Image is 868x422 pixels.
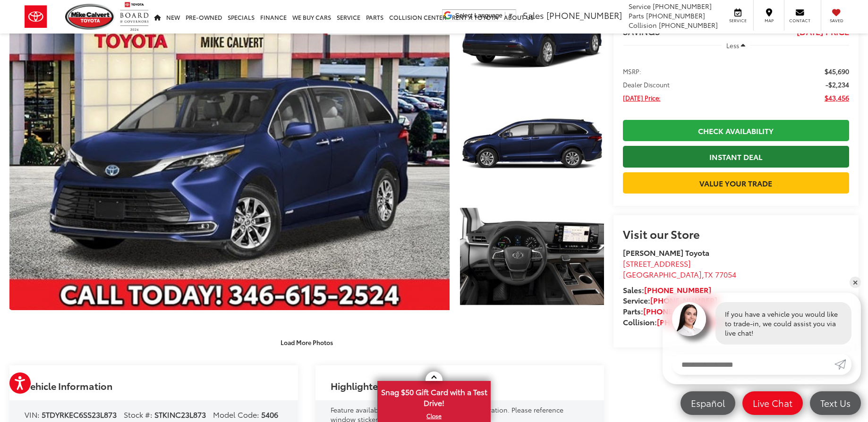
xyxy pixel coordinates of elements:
[825,80,849,89] span: -$2,234
[623,305,710,316] strong: Parts:
[650,295,717,305] a: [PHONE_NUMBER]
[546,9,622,21] span: [PHONE_NUMBER]
[715,302,851,345] div: If you have a vehicle you would like to trade-in, we could assist you via live chat!
[623,80,670,89] span: Dealer Discount
[25,409,40,420] span: VIN:
[672,354,834,375] input: Enter your message
[623,258,736,279] a: [STREET_ADDRESS] [GEOGRAPHIC_DATA],TX 77054
[646,11,705,20] span: [PHONE_NUMBER]
[826,17,847,24] span: Saved
[261,409,278,420] span: 5406
[623,228,849,240] h2: Visit our Store
[748,397,797,409] span: Live Chat
[825,93,849,102] span: $43,456
[629,1,651,11] span: Service
[124,409,153,420] span: Stock #:
[789,17,810,24] span: Contact
[659,20,718,30] span: [PHONE_NUMBER]
[704,269,713,279] span: TX
[459,201,605,311] img: 2025 Toyota Sienna XLE
[460,90,604,197] a: Expand Photo 2
[274,334,340,351] button: Load More Photos
[715,269,736,279] span: 77054
[378,382,490,411] span: Snag $50 Gift Card with a Test Drive!
[623,120,849,141] a: Check Availability
[672,302,706,336] img: Agent profile photo
[623,269,736,279] span: ,
[623,172,849,194] a: Value Your Trade
[331,380,425,391] h2: Highlighted Features
[742,391,803,415] a: Live Chat
[834,354,851,375] a: Submit
[629,20,657,30] span: Collision
[25,380,112,391] h2: Vehicle Information
[154,409,206,420] span: STKINC23L873
[810,391,861,415] a: Text Us
[643,305,710,316] a: [PHONE_NUMBER]
[727,17,749,24] span: Service
[623,316,724,327] strong: Collision:
[459,88,605,198] img: 2025 Toyota Sienna XLE
[623,67,641,76] span: MSRP:
[653,1,712,11] span: [PHONE_NUMBER]
[644,284,711,295] a: [PHONE_NUMBER]
[65,4,115,30] img: Mike Calvert Toyota
[681,391,735,415] a: Español
[629,11,644,20] span: Parts
[460,203,604,310] a: Expand Photo 3
[722,37,750,54] button: Less
[623,146,849,167] a: Instant Deal
[825,67,849,76] span: $45,690
[623,247,709,258] strong: [PERSON_NAME] Toyota
[623,258,691,269] span: [STREET_ADDRESS]
[623,269,702,279] span: [GEOGRAPHIC_DATA]
[686,397,730,409] span: Español
[758,17,779,24] span: Map
[42,409,117,420] span: 5TDYRKEC6SS23L873
[726,41,739,50] span: Less
[816,397,855,409] span: Text Us
[657,316,724,327] a: [PHONE_NUMBER]
[213,409,259,420] span: Model Code:
[623,93,661,102] span: [DATE] Price:
[623,295,717,305] strong: Service:
[623,284,711,295] strong: Sales:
